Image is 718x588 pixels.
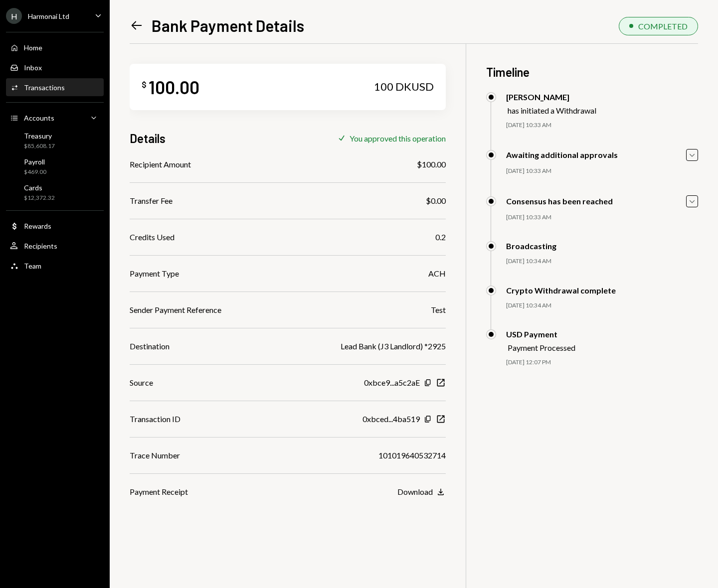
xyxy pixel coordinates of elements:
[508,106,596,115] div: has initiated a Withdrawal
[24,222,51,230] div: Rewards
[149,76,199,98] div: 100.00
[24,43,42,52] div: Home
[28,12,69,20] div: Harmonai Ltd
[506,257,698,266] div: [DATE] 10:34 AM
[24,157,46,166] div: Payroll
[130,130,166,147] h3: Details
[6,38,104,56] a: Home
[350,134,446,143] div: You approved this operation
[152,15,304,35] h1: Bank Payment Details
[24,242,57,250] div: Recipients
[24,183,55,192] div: Cards
[142,80,147,90] div: $
[130,377,153,389] div: Source
[24,83,65,92] div: Transactions
[378,449,446,461] div: 101019640532714
[24,262,41,270] div: Team
[397,487,446,498] button: Download
[341,340,446,352] div: Lead Bank (J3 Landlord) *2925
[506,301,698,310] div: [DATE] 10:34 AM
[6,8,22,24] div: H
[24,168,46,176] div: $469.00
[506,358,698,367] div: [DATE] 12:07 PM
[6,78,104,96] a: Transactions
[6,129,104,152] a: Treasury$85,608.17
[6,154,104,178] a: Payroll$469.00
[506,213,698,222] div: [DATE] 10:33 AM
[130,304,221,316] div: Sender Payment Reference
[506,329,575,339] div: USD Payment
[130,158,191,170] div: Recipient Amount
[428,268,446,280] div: ACH
[506,121,698,130] div: [DATE] 10:33 AM
[506,241,556,251] div: Broadcasting
[435,231,446,243] div: 0.2
[130,449,180,461] div: Trace Number
[130,268,179,280] div: Payment Type
[417,158,446,170] div: $100.00
[508,343,575,352] div: Payment Processed
[6,180,104,204] a: Cards$12,372.32
[24,114,54,122] div: Accounts
[397,487,433,496] div: Download
[24,132,55,140] div: Treasury
[431,304,446,316] div: Test
[506,92,596,102] div: [PERSON_NAME]
[6,58,104,76] a: Inbox
[130,195,173,207] div: Transfer Fee
[130,486,188,498] div: Payment Receipt
[426,195,446,207] div: $0.00
[24,194,55,202] div: $12,372.32
[6,109,104,127] a: Accounts
[24,63,42,72] div: Inbox
[506,196,613,206] div: Consensus has been reached
[506,286,616,295] div: Crypto Withdrawal complete
[6,237,104,255] a: Recipients
[6,257,104,275] a: Team
[362,413,420,425] div: 0xbced...4ba519
[506,167,698,175] div: [DATE] 10:33 AM
[364,377,420,389] div: 0xbce9...a5c2aE
[638,21,688,31] div: COMPLETED
[130,231,175,243] div: Credits Used
[6,217,104,235] a: Rewards
[506,150,618,159] div: Awaiting additional approvals
[374,80,434,94] div: 100 DKUSD
[130,413,180,425] div: Transaction ID
[486,64,698,80] h3: Timeline
[24,142,55,150] div: $85,608.17
[130,340,170,352] div: Destination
